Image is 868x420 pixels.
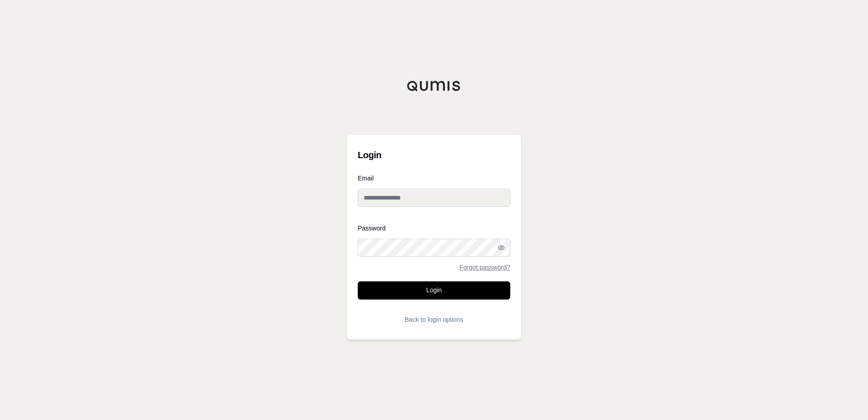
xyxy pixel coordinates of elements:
[358,225,510,231] label: Password
[358,310,510,329] button: Back to login options
[459,264,510,270] a: Forgot password?
[358,281,510,300] button: Login
[358,146,510,164] h3: Login
[407,80,461,91] img: Qumis
[358,175,510,181] label: Email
